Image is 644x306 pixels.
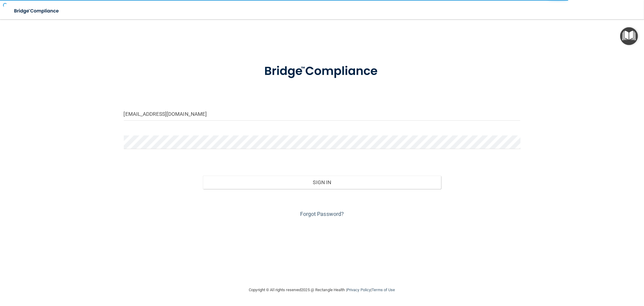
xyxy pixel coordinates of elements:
button: Sign In [203,176,441,189]
input: Email [124,107,521,121]
a: Forgot Password? [300,211,344,217]
a: Terms of Use [372,288,395,292]
a: Privacy Policy [347,288,371,292]
img: bridge_compliance_login_screen.278c3ca4.svg [9,5,65,17]
img: bridge_compliance_login_screen.278c3ca4.svg [252,56,392,87]
div: Copyright © All rights reserved 2025 @ Rectangle Health | | [212,280,432,300]
button: Open Resource Center [620,27,638,45]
